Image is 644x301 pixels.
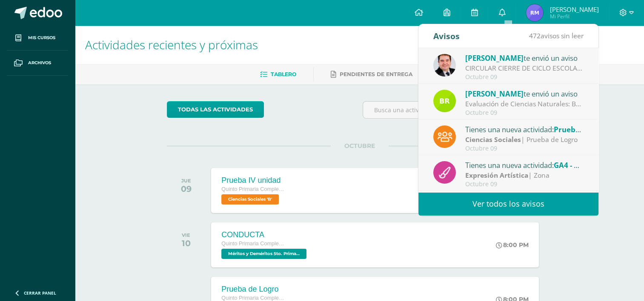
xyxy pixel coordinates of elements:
div: | Prueba de Logro [465,135,584,145]
div: te envió un aviso [465,52,584,63]
span: Tablero [271,71,296,77]
a: Pendientes de entrega [331,68,412,81]
div: Tienes una nueva actividad: [465,159,584,170]
div: Prueba IV unidad [221,176,285,185]
span: Quinto Primaria Complementaria [221,186,285,192]
span: Méritos y Deméritos 5to. Primaria ¨B¨ 'B' [221,249,306,259]
div: Octubre 09 [465,181,584,188]
img: a716537da73df17c4388f15bc20f8998.png [526,4,543,21]
span: Prueba IV unidad [554,125,615,134]
input: Busca una actividad próxima aquí... [363,102,552,118]
span: Quinto Primaria Complementaria [221,295,285,301]
div: CONDUCTA [221,230,309,239]
div: Prueba de Logro [221,285,309,294]
span: Mi Perfil [550,13,598,20]
span: GA4 - Talleres de musica [554,160,639,170]
a: todas las Actividades [167,101,264,118]
div: te envió un aviso [465,88,584,99]
span: Ciencias Sociales 'B' [221,194,279,204]
a: Archivos [7,51,68,76]
span: avisos sin leer [529,31,584,40]
span: OCTUBRE [331,142,389,150]
span: Mis cursos [28,34,55,41]
span: Pendientes de entrega [340,71,412,77]
img: 91fb60d109cd21dad9818b7e10cccf2e.png [433,90,456,112]
div: 10 [182,238,191,248]
div: CIRCULAR CIERRE DE CICLO ESCOLAR 2025: Buenas tardes estimados Padres y Madres de familia: Es un ... [465,63,584,73]
span: 472 [529,31,541,40]
div: Octubre 09 [465,109,584,116]
a: Ver todos los avisos [418,192,598,216]
div: Evaluación de Ciencias Naturales: Buenas tardes reciban un cordial saludo deseándoles éxitos en s... [465,99,584,109]
span: [PERSON_NAME] [550,5,598,14]
img: 57933e79c0f622885edf5cfea874362b.png [433,54,456,77]
span: Quinto Primaria Complementaria [221,241,285,247]
div: Octubre 09 [465,74,584,81]
span: Archivos [28,60,51,66]
div: VIE [182,232,191,238]
span: Cerrar panel [24,290,56,296]
div: | Zona [465,170,584,180]
strong: Expresión Artística [465,170,528,180]
span: Actividades recientes y próximas [85,37,258,53]
div: Octubre 09 [465,145,584,152]
div: 09 [181,184,192,194]
div: Avisos [433,24,460,48]
div: 8:00 PM [496,241,529,249]
div: JUE [181,178,192,184]
span: [PERSON_NAME] [465,89,524,99]
a: Tablero [260,68,296,81]
a: Mis cursos [7,26,68,51]
div: Tienes una nueva actividad: [465,124,584,135]
strong: Ciencias Sociales [465,135,521,144]
span: [PERSON_NAME] [465,53,524,63]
